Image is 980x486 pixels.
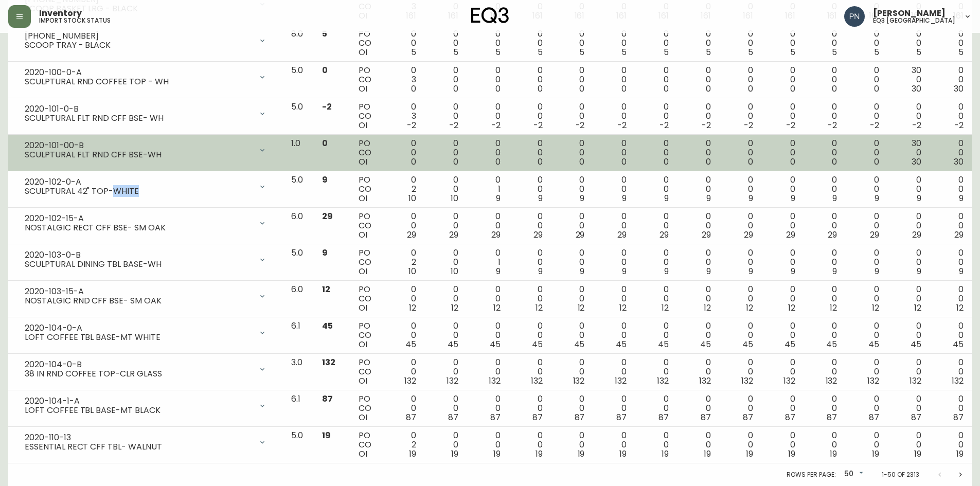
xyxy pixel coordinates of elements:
span: 9 [496,192,501,204]
div: 0 0 [938,66,964,94]
div: 0 1 [475,248,501,276]
div: 0 0 [517,29,543,57]
div: PO CO [359,102,374,130]
span: 5 [621,46,627,58]
span: 0 [621,156,627,168]
span: 29 [954,229,964,241]
div: 0 0 [643,285,669,313]
div: 0 0 [938,139,964,167]
span: 0 [453,156,458,168]
span: 5 [706,46,711,58]
td: 5.0 [283,98,314,135]
span: 29 [407,229,416,241]
div: PO CO [359,175,374,203]
div: 0 0 [390,139,416,167]
span: 12 [578,302,585,314]
div: 0 0 [643,102,669,130]
span: 5 [748,46,753,58]
span: 5 [790,46,795,58]
span: 30 [912,156,921,168]
div: 2020-103-0-B [25,250,252,260]
span: 9 [791,265,795,277]
span: 10 [451,192,458,204]
span: 29 [744,229,753,241]
div: 0 0 [559,29,585,57]
span: -2 [617,119,627,131]
span: 0 [322,137,328,149]
span: -2 [954,119,964,131]
span: -2 [576,119,585,131]
div: 0 0 [475,212,501,240]
span: 9 [496,265,501,277]
span: 12 [956,302,964,314]
span: 9 [538,192,543,204]
span: 0 [453,83,458,95]
span: 29 [828,229,837,241]
span: 5 [453,46,458,58]
span: 0 [579,156,584,168]
span: 29 [617,229,627,241]
div: 0 0 [601,212,627,240]
div: 0 0 [517,66,543,94]
span: 9 [322,247,328,259]
span: 0 [411,156,416,168]
span: 9 [959,192,964,204]
div: 0 2 [390,248,416,276]
div: 0 0 [727,139,753,167]
span: 5 [579,46,584,58]
span: -2 [533,119,543,131]
div: 0 0 [896,248,921,276]
td: 5.0 [283,171,314,208]
span: 0 [748,156,753,168]
div: PO CO [359,285,374,313]
span: 9 [917,192,921,204]
div: 2020-103-15-ANOSTALGIC RND CFF BSE- SM OAK [16,285,275,308]
div: LOFT COFFEE TBL BASE-MT BLACK [25,406,252,415]
div: 0 0 [727,212,753,240]
div: 0 0 [685,139,711,167]
div: 0 0 [559,102,585,130]
span: 0 [874,156,879,168]
span: 9 [749,192,753,204]
span: 0 [832,83,837,95]
div: SCULPTURAL FLT RND CFF BSE- WH [25,114,252,123]
div: 0 0 [433,285,458,313]
span: 10 [451,265,458,277]
span: 12 [662,302,669,314]
div: 0 0 [433,29,458,57]
span: 30 [954,156,964,168]
div: NOSTALGIC RND CFF BSE- SM OAK [25,296,252,305]
div: 0 0 [770,175,795,203]
span: 30 [912,83,921,95]
span: 9 [917,265,921,277]
div: 38 IN RND COFFEE TOP-CLR GLASS [25,369,252,379]
span: 29 [702,229,711,241]
div: 2020-100-0-A [25,68,252,77]
div: SCULPTURAL RND COFFEE TOP - WH [25,77,252,86]
span: OI [359,119,367,131]
div: 0 0 [475,29,501,57]
span: 5 [495,46,501,58]
div: 0 0 [896,29,921,57]
div: 0 0 [433,139,458,167]
div: 0 0 [770,102,795,130]
div: 0 0 [853,175,879,203]
div: 0 0 [938,29,964,57]
td: 5.0 [283,62,314,98]
div: 50 [840,466,866,483]
span: 9 [580,192,584,204]
div: 0 0 [853,66,879,94]
span: 29 [660,229,669,241]
span: 9 [622,192,627,204]
div: 0 0 [853,285,879,313]
td: 5.0 [283,244,314,281]
div: PO CO [359,66,374,94]
div: 0 0 [559,66,585,94]
span: 0 [832,156,837,168]
div: 0 0 [812,285,838,313]
div: 0 0 [601,175,627,203]
span: -2 [870,119,879,131]
span: 9 [749,265,753,277]
span: 29 [912,229,921,241]
span: 0 [538,156,543,168]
